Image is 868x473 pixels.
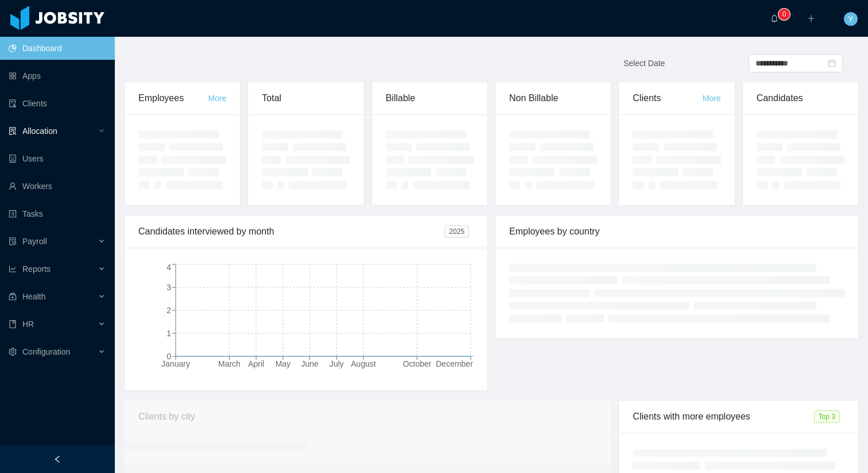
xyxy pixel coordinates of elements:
[208,94,226,103] a: More
[703,94,721,103] a: More
[9,147,106,170] a: icon: robotUsers
[138,216,444,248] div: Candidates interviewed by month
[262,82,350,114] div: Total
[509,82,597,114] div: Non Billable
[161,359,190,368] tspan: January
[9,64,106,87] a: icon: appstoreApps
[9,37,106,60] a: icon: pie-chartDashboard
[9,348,17,356] i: icon: setting
[276,359,290,368] tspan: May
[218,359,241,368] tspan: March
[22,292,45,301] span: Health
[9,293,17,301] i: icon: medicine-box
[166,352,171,361] tspan: 0
[9,320,17,328] i: icon: book
[436,359,473,368] tspan: December
[301,359,319,368] tspan: June
[386,82,474,114] div: Billable
[814,410,840,423] span: Top 3
[166,283,171,292] tspan: 3
[848,12,853,26] span: Y
[770,14,778,22] i: icon: bell
[9,265,17,273] i: icon: line-chart
[403,359,432,368] tspan: October
[138,82,208,114] div: Employees
[828,59,836,67] i: icon: calendar
[166,263,171,272] tspan: 4
[757,82,844,114] div: Candidates
[807,14,815,22] i: icon: plus
[22,347,70,356] span: Configuration
[22,237,47,246] span: Payroll
[623,59,665,68] span: Select Date
[9,127,17,135] i: icon: solution
[22,126,57,136] span: Allocation
[9,202,106,225] a: icon: profileTasks
[9,92,106,115] a: icon: auditClients
[22,320,34,329] span: HR
[633,401,813,433] div: Clients with more employees
[166,329,171,338] tspan: 1
[778,9,790,20] sup: 0
[330,359,344,368] tspan: July
[633,82,702,114] div: Clients
[351,359,376,368] tspan: August
[509,216,844,248] div: Employees by country
[444,225,469,238] span: 2025
[248,359,264,368] tspan: April
[9,237,17,245] i: icon: file-protect
[22,264,51,274] span: Reports
[166,306,171,315] tspan: 2
[9,175,106,198] a: icon: userWorkers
